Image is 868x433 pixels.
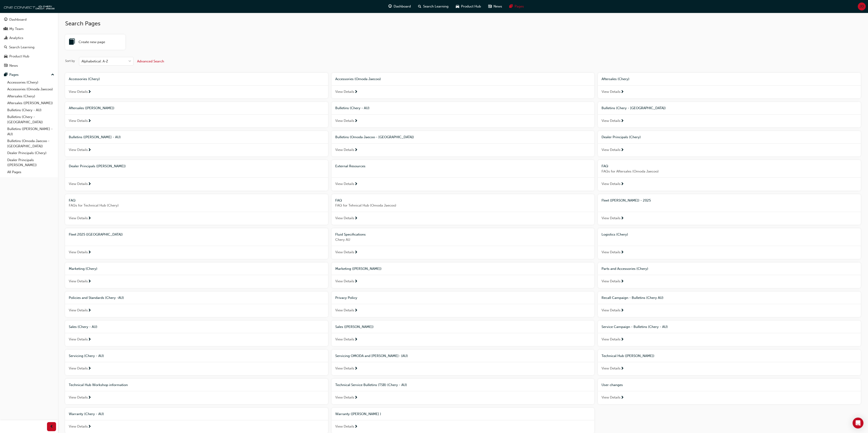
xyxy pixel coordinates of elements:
[9,35,23,41] div: Analytics
[65,160,328,191] a: Dealer Principals ([PERSON_NAME])View Details
[88,425,91,429] span: next-icon
[88,309,91,313] span: next-icon
[332,292,594,317] a: Privacy PolicyView Details
[335,383,407,387] span: Technical Service Bulletins (TSB) (Chery - AU)
[88,182,91,186] span: next-icon
[4,45,7,49] span: search-icon
[332,350,594,375] a: Servicing OMODA and [PERSON_NAME]- (AU)View Details
[354,280,358,284] span: next-icon
[2,15,56,71] button: DashboardMy TeamAnalyticsSearch LearningProduct HubNews
[853,418,863,428] div: Open Intercom Messenger
[88,119,91,123] span: next-icon
[69,198,76,202] span: FAQ
[5,86,56,93] a: Accessories (Omoda Jaecoo)
[88,90,91,94] span: next-icon
[602,267,648,271] span: Parts and Accessories (Chery)
[65,34,125,50] a: book-iconCreate new page
[335,232,366,236] span: Fluid Specifications
[335,412,381,416] span: Warranty ([PERSON_NAME] )
[354,309,358,313] span: next-icon
[9,63,18,68] div: News
[69,424,88,429] span: View Details
[621,251,624,255] span: next-icon
[335,89,354,94] span: View Details
[332,131,594,156] a: Bulletins (Omoda Jaecoo - [GEOGRAPHIC_DATA])View Details
[598,73,861,98] a: Aftersales (Chery)View Details
[9,72,19,77] div: Pages
[332,321,594,346] a: Sales ([PERSON_NAME])View Details
[335,237,591,242] span: Chery AU
[354,367,358,371] span: next-icon
[69,203,324,208] span: FAQs for Technical Hub (Chery)
[598,194,861,225] a: Fleet ([PERSON_NAME]) - 2025View Details
[335,164,365,168] span: External Resources
[69,89,88,94] span: View Details
[335,395,354,400] span: View Details
[335,216,354,221] span: View Details
[335,337,354,342] span: View Details
[354,425,358,429] span: next-icon
[335,106,370,110] span: Bulletins (Chery - AU)
[332,379,594,404] a: Technical Service Bulletins (TSB) (Chery - AU)View Details
[88,396,91,400] span: next-icon
[602,89,621,94] span: View Details
[81,59,108,64] div: Alphabetical: A-Z
[335,198,342,202] span: FAQ
[69,296,124,300] span: Policies and Standards (Chery -AU)
[65,102,328,127] a: Aftersales ([PERSON_NAME])View Details
[602,232,628,236] span: Logistics (Chery)
[4,27,7,31] span: people-icon
[602,77,629,81] span: Aftersales (Chery)
[354,148,358,152] span: next-icon
[858,2,866,10] button: JD
[456,4,459,9] span: car-icon
[69,383,128,387] span: Technical Hub Workshop information
[332,228,594,259] a: Fluid SpecificationsChery AUView Details
[88,367,91,371] span: next-icon
[418,4,421,9] span: search-icon
[88,280,91,284] span: next-icon
[335,118,354,123] span: View Details
[621,216,624,221] span: next-icon
[598,292,861,317] a: Recall Campaign - Bulletins (Chery AU)View Details
[602,308,621,313] span: View Details
[4,36,7,40] span: chart-icon
[332,160,594,191] a: External ResourcesView Details
[354,338,358,342] span: next-icon
[485,2,506,11] a: news-iconNews
[602,135,641,139] span: Dealer Principals (Chery)
[69,325,97,329] span: Sales (Chery - AU)
[5,79,56,86] a: Accessories (Chery)
[394,4,411,9] span: Dashboard
[602,354,654,358] span: Technical Hub ([PERSON_NAME])
[9,45,35,50] div: Search Learning
[602,296,663,300] span: Recall Campaign - Bulletins (Chery AU)
[621,182,624,186] span: next-icon
[598,160,861,191] a: FAQFAQs for Aftersales (Omoda Jaecoo)View Details
[9,17,27,22] div: Dashboard
[9,54,29,59] div: Product Hub
[506,2,528,11] a: pages-iconPages
[65,321,328,346] a: Sales (Chery - AU)View Details
[602,118,621,123] span: View Details
[4,54,7,59] span: car-icon
[69,181,88,187] span: View Details
[2,71,56,79] button: Pages
[602,337,621,342] span: View Details
[69,77,100,81] span: Accessories (Chery)
[5,107,56,114] a: Bulletins (Chery - AU)
[423,4,449,9] span: Search Learning
[2,15,56,24] a: Dashboard
[88,148,91,152] span: next-icon
[335,181,354,187] span: View Details
[2,34,56,42] a: Analytics
[621,396,624,400] span: next-icon
[65,194,328,225] a: FAQFAQs for Technical Hub (Chery)View Details
[69,106,114,110] span: Aftersales ([PERSON_NAME])
[65,263,328,288] a: Marketing (Chery)View Details
[4,64,7,68] span: news-icon
[88,216,91,221] span: next-icon
[50,424,53,430] span: prev-icon
[69,135,121,139] span: Bulletins ([PERSON_NAME] - AU)
[335,325,374,329] span: Sales ([PERSON_NAME])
